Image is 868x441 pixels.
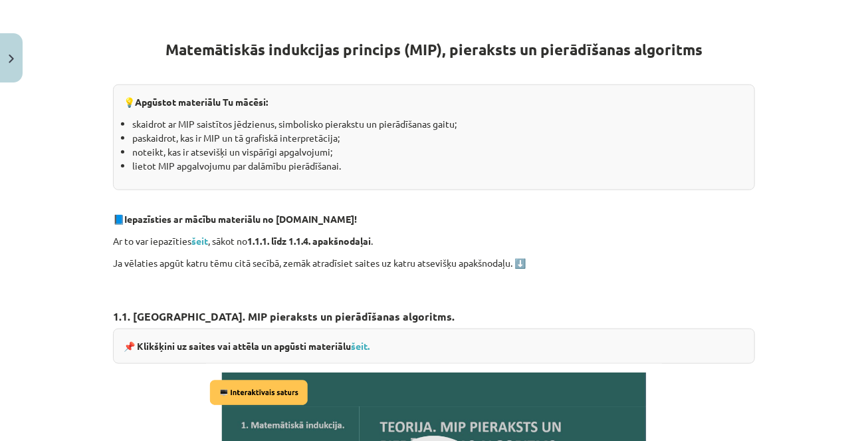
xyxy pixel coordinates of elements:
p: 💡 [124,95,744,109]
li: lietot MIP apgalvojumu par dalāmību pierādīšanai. [132,159,744,173]
li: noteikt, kas ir atsevišķi un vispārīgi apgalvojumi; [132,145,744,159]
a: šeit. [351,340,370,352]
b: Apgūstot materiālu Tu mācēsi: [135,96,268,108]
strong: Matemātiskās indukcijas princips (MIP), pieraksts un pierādīšanas algoritms [165,40,703,59]
p: 📘 [113,212,755,226]
a: šeit [191,235,208,247]
strong: 1.1. [GEOGRAPHIC_DATA]. MIP pieraksts un pierādīšanas algoritms. [113,309,455,323]
li: paskaidrot, kas ir MIP un tā grafiskā interpretācija; [132,131,744,145]
strong: Iepazīsties ar mācību materiālu no [DOMAIN_NAME]! [124,213,357,225]
p: Ja vēlaties apgūt katru tēmu citā secībā, zemāk atradīsiet saites uz katru atsevišķu apakšnodaļu. ⬇️ [113,256,755,270]
li: skaidrot ar MIP saistītos jēdzienus, simbolisko pierakstu un pierādīšanas gaitu; [132,117,744,131]
strong: 📌 Klikšķini uz saites vai attēla un apgūsti materiālu [124,340,370,352]
strong: 1.1.1. līdz 1.1.4. apakšnodaļai [247,235,371,247]
p: Ar to var iepazīties , sākot no . [113,234,755,248]
img: icon-close-lesson-0947bae3869378f0d4975bcd49f059093ad1ed9edebbc8119c70593378902aed.svg [9,55,14,63]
